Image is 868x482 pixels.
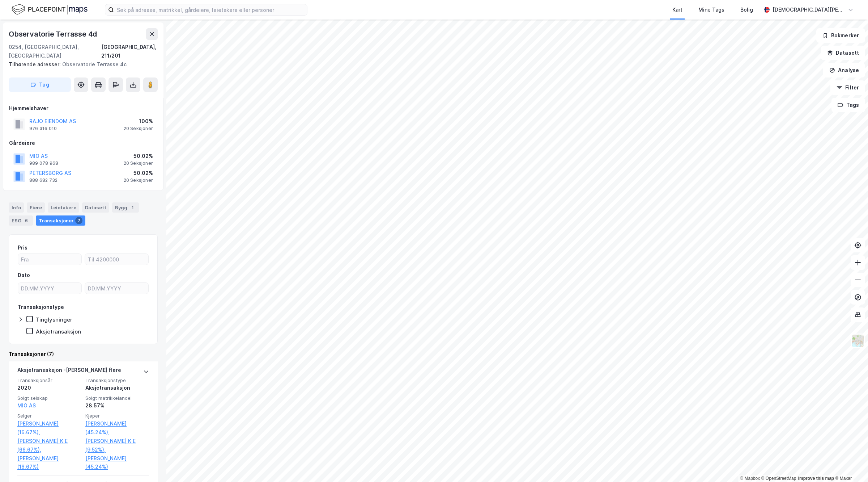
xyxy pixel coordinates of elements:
div: 100% [124,117,153,126]
span: Kjøper [85,413,149,419]
div: Gårdeiere [9,139,157,147]
div: 888 682 732 [29,177,58,183]
a: [PERSON_NAME] (45.24%), [85,419,149,437]
div: Leietakere [48,202,79,213]
div: Observatorie Terrasse 4c [9,60,152,69]
div: 20 Seksjoner [124,126,153,131]
div: 1 [129,204,136,211]
span: Tilhørende adresser: [9,61,62,67]
span: Solgt selskap [17,395,81,401]
div: 7 [75,217,82,224]
img: logo.f888ab2527a4732fd821a326f86c7f29.svg [12,3,88,16]
div: Tinglysninger [36,316,72,323]
div: 976 316 010 [29,126,57,131]
span: Transaksjonstype [85,377,149,383]
a: Mapbox [740,476,760,481]
img: Z [851,334,865,348]
div: Transaksjonstype [18,303,64,311]
div: 50.02% [124,152,153,160]
div: 50.02% [124,169,153,177]
div: Pris [18,243,27,252]
div: Hjemmelshaver [9,104,157,113]
div: Aksjetransaksjon - [PERSON_NAME] flere [17,366,121,377]
button: Tag [9,77,71,92]
a: [PERSON_NAME] (45.24%) [85,454,149,471]
input: DD.MM.YYYY [18,283,81,294]
span: Solgt matrikkelandel [85,395,149,401]
div: 28.57% [85,401,149,410]
button: Datasett [821,46,865,60]
a: [PERSON_NAME] (16.67%) [17,454,81,471]
div: Eiere [27,202,45,213]
a: Improve this map [798,476,834,481]
div: Bygg [112,202,139,213]
button: Tags [831,98,865,112]
div: Observatorie Terrasse 4d [9,28,98,40]
div: Transaksjoner (7) [9,350,158,359]
div: [DEMOGRAPHIC_DATA][PERSON_NAME] [773,5,845,14]
a: [PERSON_NAME] (16.67%), [17,419,81,437]
div: 2020 [17,383,81,392]
a: [PERSON_NAME] K E (9.52%), [85,437,149,454]
a: MIO AS [17,402,36,408]
div: 989 078 968 [29,160,58,166]
div: Aksjetransaksjon [85,383,149,392]
div: ESG [9,215,33,226]
input: Til 4200000 [85,254,148,265]
div: Dato [18,271,30,280]
button: Analyse [823,63,865,77]
input: Søk på adresse, matrikkel, gårdeiere, leietakere eller personer [114,4,307,15]
div: 20 Seksjoner [124,160,153,166]
div: Aksjetransaksjon [36,328,81,335]
div: Kart [672,5,682,14]
div: 0254, [GEOGRAPHIC_DATA], [GEOGRAPHIC_DATA] [9,43,101,60]
span: Transaksjonsår [17,377,81,383]
div: [GEOGRAPHIC_DATA], 211/201 [101,43,158,60]
button: Filter [830,80,865,95]
a: [PERSON_NAME] K E (66.67%), [17,437,81,454]
div: Info [9,202,24,213]
div: 6 [23,217,30,224]
div: Mine Tags [698,5,724,14]
span: Selger [17,413,81,419]
div: Transaksjoner [36,215,85,226]
div: 20 Seksjoner [124,177,153,183]
div: Bolig [740,5,753,14]
input: Fra [18,254,81,265]
div: Datasett [82,202,109,213]
iframe: Chat Widget [832,447,868,482]
a: OpenStreetMap [761,476,796,481]
button: Bokmerker [816,28,865,43]
input: DD.MM.YYYY [85,283,148,294]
